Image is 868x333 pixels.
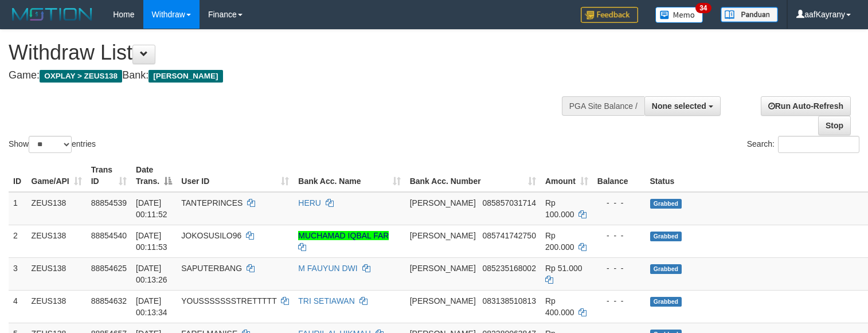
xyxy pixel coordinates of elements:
span: [DATE] 00:13:26 [136,264,167,284]
td: ZEUS138 [27,257,87,290]
h1: Withdraw List [9,41,567,64]
span: YOUSSSSSSSTRETTTTT [181,296,276,305]
div: PGA Site Balance / [562,96,644,116]
span: 34 [695,3,711,13]
span: [PERSON_NAME] [410,264,476,273]
select: Showentries [29,136,72,153]
a: Stop [818,116,851,135]
td: 3 [9,257,27,290]
input: Search: [778,136,859,153]
th: Date Trans.: activate to sort column descending [131,159,177,192]
span: Copy 085235168002 to clipboard [482,264,535,273]
span: [PERSON_NAME] [148,70,222,83]
span: 88854625 [91,264,127,273]
span: Copy 083138510813 to clipboard [482,296,535,305]
span: Grabbed [650,264,682,274]
span: Grabbed [650,232,682,241]
span: Grabbed [650,297,682,307]
span: [PERSON_NAME] [410,231,476,240]
img: panduan.png [721,7,778,22]
th: Trans ID: activate to sort column ascending [87,159,131,192]
th: Game/API: activate to sort column ascending [27,159,87,192]
label: Search: [747,136,859,153]
th: User ID: activate to sort column ascending [177,159,294,192]
div: - - - [597,197,641,209]
a: MUCHAMAD IQBAL FAR [298,231,389,240]
td: 1 [9,192,27,225]
a: HERU [298,198,321,207]
td: ZEUS138 [27,192,87,225]
span: OXPLAY > ZEUS138 [40,70,122,83]
span: Copy 085857031714 to clipboard [482,198,535,207]
td: 4 [9,290,27,323]
span: SAPUTERBANG [181,264,242,273]
th: Bank Acc. Name: activate to sort column ascending [294,159,405,192]
img: Button%20Memo.svg [655,7,703,23]
span: [DATE] 00:13:34 [136,296,167,317]
th: Bank Acc. Number: activate to sort column ascending [405,159,541,192]
span: None selected [652,101,706,111]
span: 88854632 [91,296,127,305]
td: 2 [9,225,27,257]
td: ZEUS138 [27,290,87,323]
span: Copy 085741742750 to clipboard [482,231,535,240]
span: [PERSON_NAME] [410,296,476,305]
div: - - - [597,263,641,274]
span: [PERSON_NAME] [410,198,476,207]
td: ZEUS138 [27,225,87,257]
th: Amount: activate to sort column ascending [541,159,593,192]
span: [DATE] 00:11:52 [136,198,167,219]
span: JOKOSUSILO96 [181,231,241,240]
img: MOTION_logo.png [9,6,96,23]
span: 88854539 [91,198,127,207]
span: 88854540 [91,231,127,240]
a: Run Auto-Refresh [761,96,851,116]
span: [DATE] 00:11:53 [136,231,167,252]
span: Rp 200.000 [545,231,574,252]
span: Grabbed [650,199,682,209]
th: ID [9,159,27,192]
span: TANTEPRINCES [181,198,243,207]
a: M FAUYUN DWI [298,264,357,273]
span: Rp 400.000 [545,296,574,317]
th: Balance [593,159,646,192]
div: - - - [597,295,641,307]
span: Rp 51.000 [545,264,582,273]
th: Status [646,159,866,192]
span: Rp 100.000 [545,198,574,219]
div: - - - [597,230,641,241]
label: Show entries [9,136,96,153]
button: None selected [644,96,721,116]
img: Feedback.jpg [581,7,638,23]
h4: Game: Bank: [9,70,567,81]
a: TRI SETIAWAN [298,296,355,305]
